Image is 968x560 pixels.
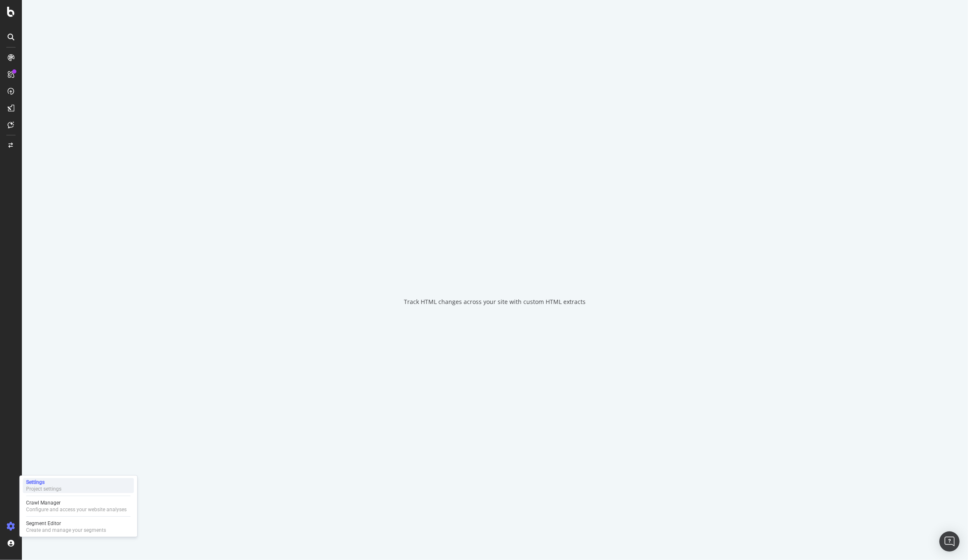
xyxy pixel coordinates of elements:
div: Project settings [26,486,61,492]
a: Crawl ManagerConfigure and access your website analyses [23,499,134,514]
div: Configure and access your website analyses [26,506,127,513]
div: Track HTML changes across your site with custom HTML extracts [404,298,586,306]
div: Create and manage your segments [26,527,106,534]
div: Segment Editor [26,520,106,527]
a: Segment EditorCreate and manage your segments [23,519,134,534]
div: Settings [26,479,61,486]
div: Open Intercom Messenger [939,531,960,552]
div: Crawl Manager [26,499,127,506]
div: animation [465,254,525,284]
a: SettingsProject settings [23,478,134,493]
